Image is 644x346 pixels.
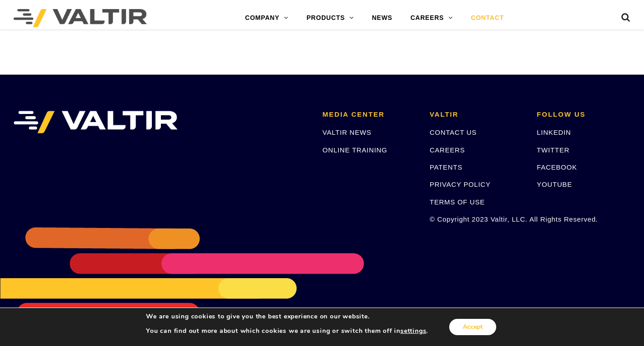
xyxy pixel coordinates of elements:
[430,111,523,118] h2: VALTIR
[363,9,401,27] a: NEWS
[430,146,465,154] a: CAREERS
[146,327,428,335] p: You can find out more about which cookies we are using or switch them off in .
[323,146,387,154] a: ONLINE TRAINING
[323,128,371,136] a: VALTIR NEWS
[430,128,477,136] a: CONTACT US
[323,111,416,118] h2: MEDIA CENTER
[400,327,426,335] button: settings
[537,180,572,188] a: YOUTUBE
[236,9,297,27] a: COMPANY
[537,111,630,118] h2: FOLLOW US
[449,319,496,335] button: Accept
[537,128,571,136] a: LINKEDIN
[537,163,577,171] a: FACEBOOK
[401,9,462,27] a: CAREERS
[430,163,463,171] a: PATENTS
[430,214,523,224] p: © Copyright 2023 Valtir, LLC. All Rights Reserved.
[462,9,513,27] a: CONTACT
[537,146,569,154] a: TWITTER
[297,9,363,27] a: PRODUCTS
[430,180,491,188] a: PRIVACY POLICY
[430,198,485,206] a: TERMS OF USE
[14,9,147,27] img: Valtir
[146,313,428,321] p: We are using cookies to give you the best experience on our website.
[14,111,178,133] img: VALTIR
